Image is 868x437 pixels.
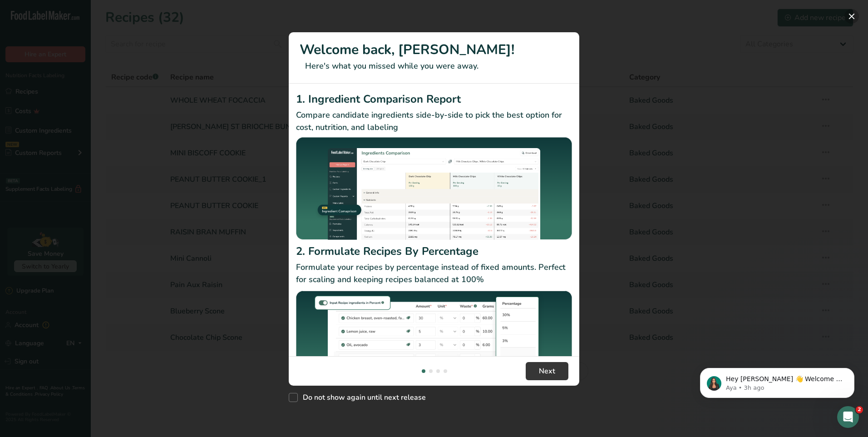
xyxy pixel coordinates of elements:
[296,109,572,134] p: Compare candidate ingredients side-by-side to pick the best option for cost, nutrition, and labeling
[686,349,868,412] iframe: Intercom notifications message
[296,137,572,240] img: Ingredient Comparison Report
[296,289,572,399] img: Formulate Recipes By Percentage
[856,406,863,413] span: 2
[300,40,568,60] h1: Welcome back, [PERSON_NAME]!
[837,406,859,428] iframe: Intercom live chat
[298,393,426,402] span: Do not show again until next release
[300,60,568,72] p: Here's what you missed while you were away.
[539,366,555,377] span: Next
[526,362,568,380] button: Next
[296,261,572,286] p: Formulate your recipes by percentage instead of fixed amounts. Perfect for scaling and keeping re...
[296,243,572,259] h2: 2. Formulate Recipes By Percentage
[296,91,572,107] h2: 1. Ingredient Comparison Report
